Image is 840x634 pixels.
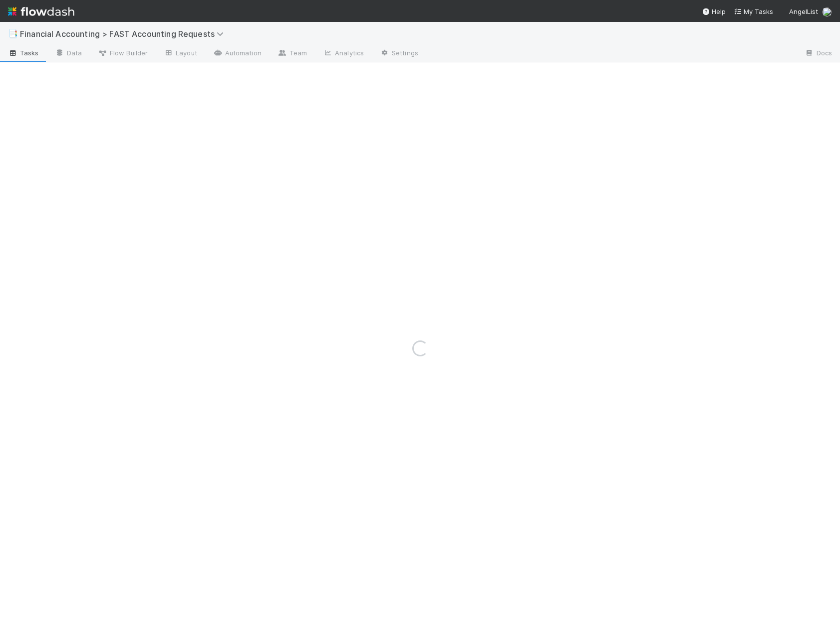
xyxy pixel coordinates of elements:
[156,46,205,62] a: Layout
[734,6,773,16] a: My Tasks
[734,7,773,15] span: My Tasks
[205,46,270,62] a: Automation
[8,3,74,20] img: logo-inverted-e16ddd16eac7371096b0.svg
[47,46,90,62] a: Data
[90,46,156,62] a: Flow Builder
[702,6,726,16] div: Help
[372,46,426,62] a: Settings
[98,48,148,58] span: Flow Builder
[789,7,818,15] span: AngelList
[270,46,315,62] a: Team
[797,46,840,62] a: Docs
[822,7,832,17] img: avatar_c0d2ec3f-77e2-40ea-8107-ee7bdb5edede.png
[8,29,18,38] span: 📑
[20,29,229,39] span: Financial Accounting > FAST Accounting Requests
[8,48,39,58] span: Tasks
[315,46,372,62] a: Analytics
